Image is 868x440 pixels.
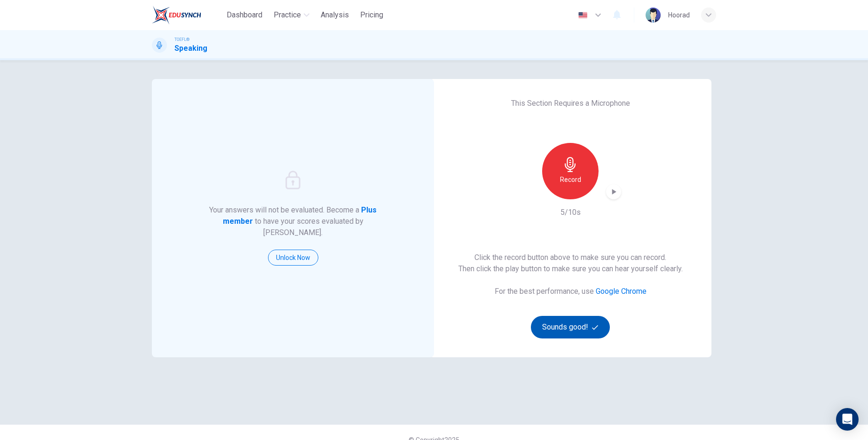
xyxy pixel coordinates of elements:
[560,207,581,218] h6: 5/10s
[268,250,318,266] button: Unlock Now
[270,7,313,24] button: Practice
[174,43,207,54] h1: Speaking
[495,286,647,297] h6: For the best performance, use
[223,7,266,24] button: Dashboard
[646,8,661,23] img: Profile picture
[274,9,301,21] span: Practice
[208,204,378,238] h6: Your answers will not be evaluated. Become a to have your scores evaluated by [PERSON_NAME].
[360,9,383,21] span: Pricing
[174,36,189,43] span: TOEFL®
[317,7,353,24] button: Analysis
[577,12,589,19] img: en
[458,252,683,275] h6: Click the record button above to make sure you can record. Then click the play button to make sur...
[542,143,599,199] button: Record
[531,316,610,338] button: Sounds good!
[668,9,690,21] div: Hoorad
[356,7,387,24] button: Pricing
[511,98,630,109] h6: This Section Requires a Microphone
[836,408,859,431] div: Open Intercom Messenger
[596,287,647,296] a: Google Chrome
[560,174,581,185] h6: Record
[152,6,223,24] a: EduSynch logo
[321,9,349,21] span: Analysis
[227,9,262,21] span: Dashboard
[152,6,201,24] img: EduSynch logo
